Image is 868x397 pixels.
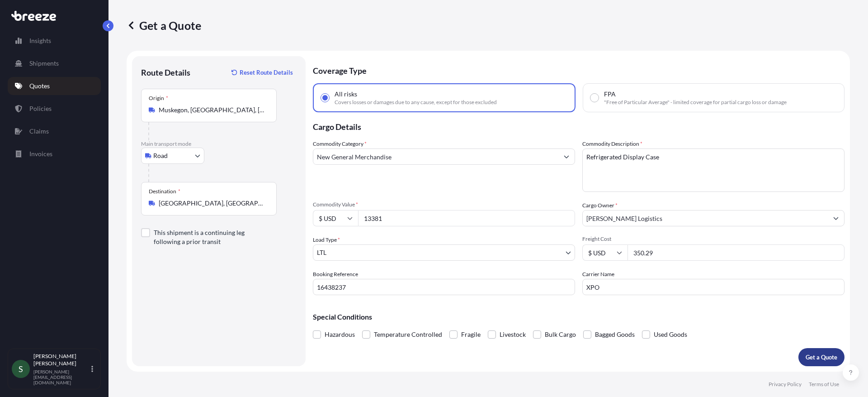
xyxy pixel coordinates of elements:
[8,77,101,95] a: Quotes
[604,90,616,99] span: FPA
[29,36,51,45] p: Insights
[582,279,844,295] input: Enter name
[325,328,355,341] span: Hazardous
[240,68,293,77] p: Reset Route Details
[335,90,357,99] span: All risks
[582,139,642,148] label: Commodity Description
[154,228,269,246] label: This shipment is a continuing leg following a prior transit
[29,127,49,136] p: Claims
[149,95,168,102] div: Origin
[828,210,844,226] button: Show suggestions
[8,32,101,50] a: Insights
[769,381,802,388] a: Privacy Policy
[313,148,558,165] input: Select a commodity type
[149,188,180,195] div: Destination
[29,59,59,68] p: Shipments
[590,94,599,102] input: FPA"Free of Particular Average" - limited coverage for partial cargo loss or damage
[582,235,844,243] span: Freight Cost
[159,199,265,208] input: Destination
[500,328,526,341] span: Livestock
[806,353,837,362] p: Get a Quote
[654,328,687,341] span: Used Goods
[313,279,575,295] input: Your internal reference
[8,100,101,118] a: Policies
[461,328,481,341] span: Fragile
[313,244,575,261] button: LTL
[19,364,23,373] span: S
[604,99,787,106] span: "Free of Particular Average" - limited coverage for partial cargo loss or damage
[313,313,844,320] p: Special Conditions
[809,381,839,388] a: Terms of Use
[321,94,329,102] input: All risksCovers losses or damages due to any cause, except for those excluded
[313,139,367,148] label: Commodity Category
[29,81,50,91] p: Quotes
[595,328,635,341] span: Bagged Goods
[29,104,52,113] p: Policies
[29,149,52,158] p: Invoices
[313,270,358,279] label: Booking Reference
[313,235,340,244] span: Load Type
[313,201,575,208] span: Commodity Value
[582,201,618,210] label: Cargo Owner
[33,369,90,385] p: [PERSON_NAME][EMAIL_ADDRESS][DOMAIN_NAME]
[227,65,297,80] button: Reset Route Details
[8,145,101,163] a: Invoices
[8,122,101,140] a: Claims
[127,18,201,33] p: Get a Quote
[153,151,168,160] span: Road
[8,54,101,72] a: Shipments
[582,270,614,279] label: Carrier Name
[313,56,844,83] p: Coverage Type
[141,140,297,148] p: Main transport mode
[583,210,828,226] input: Full name
[159,105,265,115] input: Origin
[798,348,844,366] button: Get a Quote
[33,353,90,367] p: [PERSON_NAME] [PERSON_NAME]
[335,99,497,106] span: Covers losses or damages due to any cause, except for those excluded
[141,148,204,164] button: Select transport
[358,210,575,226] input: Type amount
[558,148,575,165] button: Show suggestions
[374,328,442,341] span: Temperature Controlled
[545,328,576,341] span: Bulk Cargo
[141,67,190,78] p: Route Details
[627,244,844,261] input: Enter amount
[317,248,326,257] span: LTL
[313,112,844,139] p: Cargo Details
